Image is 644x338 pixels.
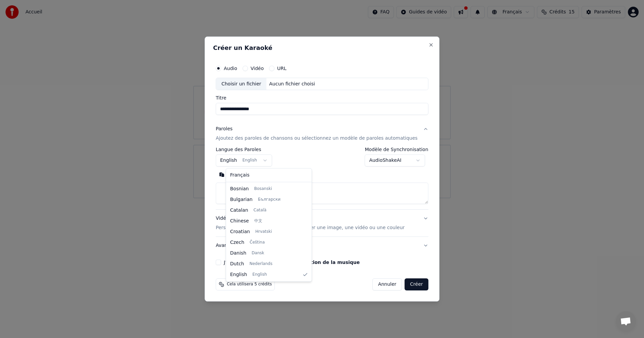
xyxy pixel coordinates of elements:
[230,218,249,224] span: Chinese
[254,218,262,224] span: 中文
[253,272,267,277] span: English
[250,240,265,245] span: Čeština
[230,207,248,214] span: Catalan
[254,186,272,192] span: Bosanski
[254,208,266,213] span: Català
[230,186,249,192] span: Bosnian
[230,239,244,246] span: Czech
[252,251,264,256] span: Dansk
[230,228,250,235] span: Croatian
[258,197,280,202] span: Български
[255,229,272,234] span: Hrvatski
[230,172,250,179] span: Français
[230,250,246,257] span: Danish
[230,196,253,203] span: Bulgarian
[250,261,272,267] span: Nederlands
[230,261,244,267] span: Dutch
[230,271,247,278] span: English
